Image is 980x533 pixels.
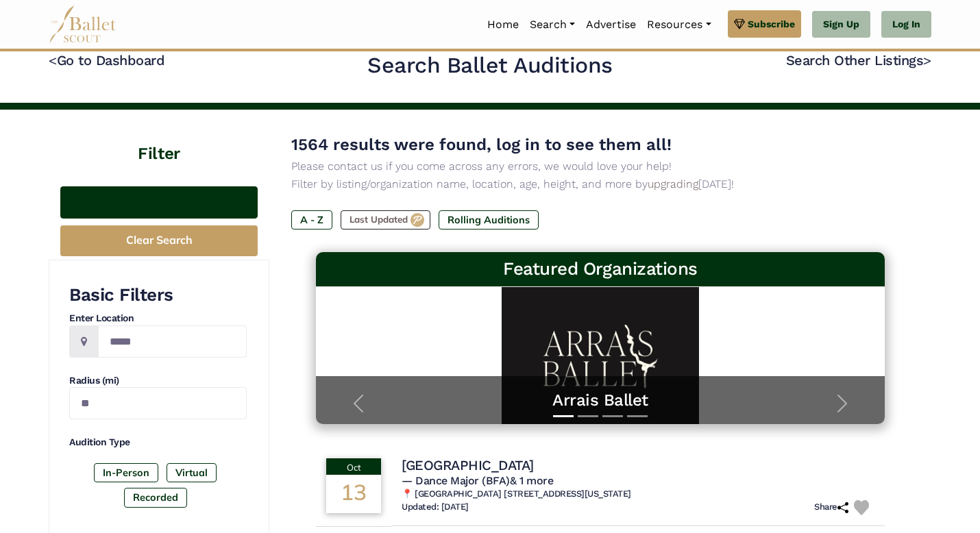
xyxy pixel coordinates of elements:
a: & 1 more [510,474,553,487]
h3: Basic Filters [69,284,247,307]
h4: Filter [49,110,269,166]
p: Filter by listing/organization name, location, age, height, and more by [DATE]! [291,175,909,193]
img: gem.svg [734,16,745,32]
label: Last Updated [341,210,430,230]
code: < [49,51,57,69]
div: Oct [326,458,381,475]
a: upgrading [648,177,698,190]
span: Subscribe [748,16,795,32]
code: > [923,51,931,69]
button: Slide 4 [627,408,648,424]
h4: Radius (mi) [69,374,247,388]
a: Advertise [580,10,641,39]
h6: Share [814,501,848,513]
h4: Audition Type [69,436,247,449]
a: Arrais Ballet [330,390,871,411]
p: Please contact us if you come across any errors, we would love your help! [291,158,909,175]
a: Search [524,10,580,39]
button: Slide 1 [553,408,574,424]
label: Rolling Auditions [439,210,539,230]
h2: Search Ballet Auditions [367,51,613,80]
button: Clear Search [60,225,258,256]
h6: 📍 [GEOGRAPHIC_DATA] [STREET_ADDRESS][US_STATE] [402,488,874,500]
a: Search Other Listings> [786,52,931,69]
a: <Go to Dashboard [49,52,164,69]
label: In-Person [94,463,158,482]
h3: Featured Organizations [327,258,874,281]
a: Home [482,10,524,39]
h6: Updated: [DATE] [402,501,469,513]
a: Sign Up [812,11,870,38]
h4: Enter Location [69,312,247,325]
label: A - Z [291,210,332,230]
a: Log In [881,11,931,38]
label: Virtual [167,463,217,482]
a: Subscribe [728,10,801,38]
div: 13 [326,475,381,513]
a: Resources [641,10,716,39]
button: Slide 2 [578,408,598,424]
button: Slide 3 [602,408,623,424]
span: 1564 results were found, log in to see them all! [291,135,672,154]
label: Recorded [124,488,187,507]
h4: [GEOGRAPHIC_DATA] [402,456,534,474]
input: Location [98,325,247,358]
button: Search [60,186,258,219]
span: — Dance Major (BFA) [402,474,553,487]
